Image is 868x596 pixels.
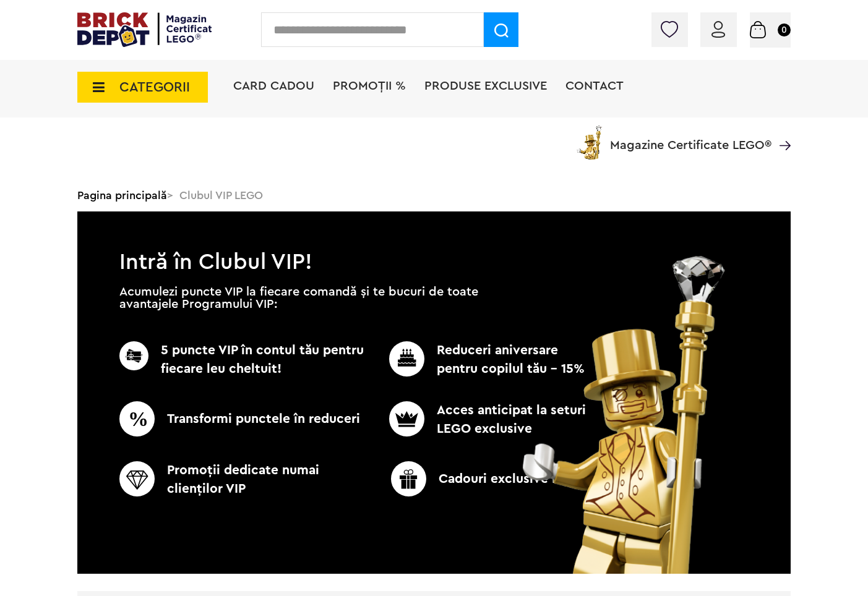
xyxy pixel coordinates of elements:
a: Produse exclusive [424,80,547,92]
small: 0 [778,23,791,36]
a: Contact [565,80,624,92]
a: Magazine Certificate LEGO® [771,123,791,135]
img: CC_BD_Green_chek_mark [389,401,424,436]
img: CC_BD_Green_chek_mark [389,341,424,377]
span: Magazine Certificate LEGO® [610,123,771,151]
p: Cadouri exclusive LEGO [364,461,613,496]
p: Promoţii dedicate numai clienţilor VIP [119,461,369,498]
img: CC_BD_Green_chek_mark [119,341,148,370]
a: PROMOȚII % [333,80,406,92]
div: > Clubul VIP LEGO [77,179,791,211]
img: CC_BD_Green_chek_mark [391,461,426,496]
img: CC_BD_Green_chek_mark [119,401,155,436]
p: Acumulezi puncte VIP la fiecare comandă și te bucuri de toate avantajele Programului VIP: [119,286,478,310]
p: 5 puncte VIP în contul tău pentru fiecare leu cheltuit! [119,341,369,378]
h1: Intră în Clubul VIP! [77,211,791,268]
a: Pagina principală [77,190,167,201]
a: Card Cadou [233,80,314,92]
span: CATEGORII [119,80,190,94]
img: vip_page_image [509,256,740,574]
p: Acces anticipat la seturi LEGO exclusive [369,401,590,438]
p: Reduceri aniversare pentru copilul tău - 15% [369,341,590,378]
img: CC_BD_Green_chek_mark [119,461,155,496]
p: Transformi punctele în reduceri [119,401,369,436]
